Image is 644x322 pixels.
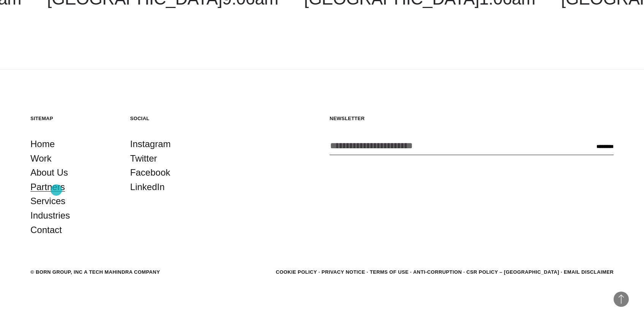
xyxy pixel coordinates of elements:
[30,115,115,122] h5: Sitemap
[30,194,65,208] a: Services
[30,223,62,237] a: Contact
[30,208,70,223] a: Industries
[30,137,55,151] a: Home
[322,269,365,275] a: Privacy Notice
[330,115,614,122] h5: Newsletter
[370,269,409,275] a: Terms of Use
[276,269,317,275] a: Cookie Policy
[30,165,68,180] a: About Us
[413,269,462,275] a: Anti-Corruption
[130,115,214,122] h5: Social
[466,269,559,275] a: CSR POLICY – [GEOGRAPHIC_DATA]
[614,292,629,307] button: Back to Top
[130,180,165,194] a: LinkedIn
[130,151,157,166] a: Twitter
[30,151,52,166] a: Work
[30,268,160,276] div: © BORN GROUP, INC A Tech Mahindra Company
[130,137,171,151] a: Instagram
[130,165,170,180] a: Facebook
[564,269,614,275] a: Email Disclaimer
[30,180,65,194] a: Partners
